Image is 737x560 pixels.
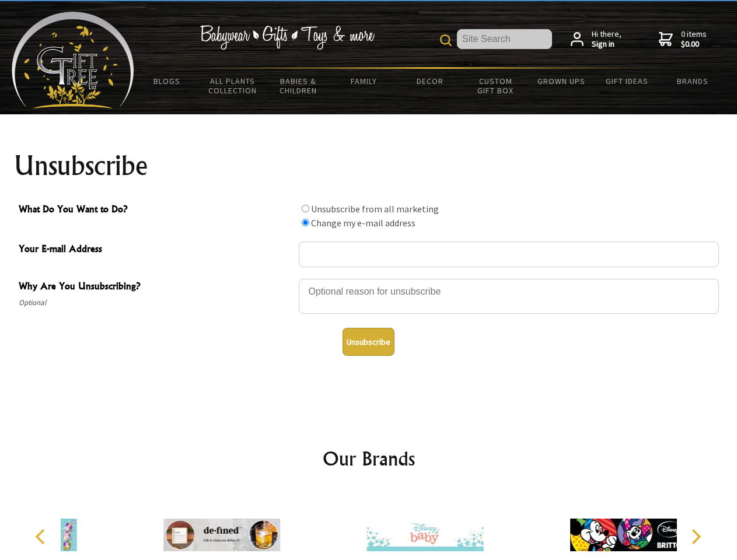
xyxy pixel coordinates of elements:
h2: Our Brands [23,444,714,473]
button: Previous [29,524,55,549]
a: Gift Ideas [594,69,660,93]
span: Why Are You Unsubscribing? [19,279,293,296]
a: Grown Ups [528,69,594,93]
span: 0 items [681,29,707,50]
label: Change my e-mail address [311,217,415,229]
h1: Unsubscribe [14,152,724,180]
strong: Sign in [592,39,621,50]
input: What Do You Want to Do? [302,219,309,226]
label: Unsubscribe from all marketing [311,203,439,215]
span: Your E-mail Address [19,242,293,258]
input: What Do You Want to Do? [302,205,309,212]
a: Hi there,Sign in [571,29,621,50]
button: Unsubscribe [343,328,394,356]
a: BLOGS [134,69,200,93]
strong: $0.00 [681,39,707,50]
span: Hi there, [592,29,621,50]
span: Optional [19,296,293,310]
textarea: Why Are You Unsubscribing? [299,279,719,314]
a: All Plants Collection [200,69,266,103]
input: Your E-mail Address [299,242,719,267]
img: Babywear - Gifts - Toys & more [200,25,375,50]
a: 0 items$0.00 [659,29,707,50]
button: Next [683,524,708,549]
a: Babies & Children [266,69,331,103]
a: Brands [660,69,726,93]
a: Decor [397,69,463,93]
input: Site Search [457,29,552,49]
img: Babyware - Gifts - Toys and more... [12,12,134,108]
a: Custom Gift Box [463,69,529,103]
a: Family [331,69,397,93]
span: What Do You Want to Do? [19,202,293,219]
img: product search [440,34,452,46]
